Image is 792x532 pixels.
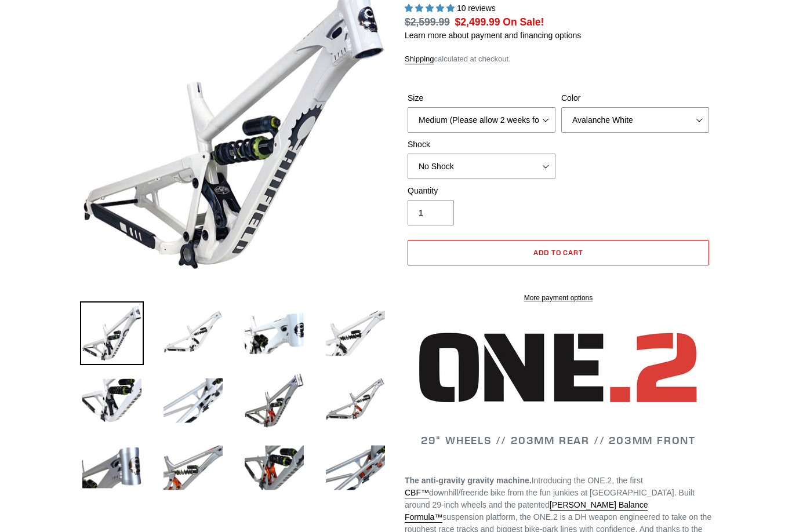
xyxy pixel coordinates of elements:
img: Load image into Gallery viewer, ONE.2 DH - Frameset [324,301,387,365]
img: Load image into Gallery viewer, ONE.2 DH - Frameset [242,436,306,500]
span: Add to cart [533,248,584,257]
strong: The anti-gravity gravity machine. [405,476,532,485]
s: $2,599.99 [405,16,450,28]
img: Load image into Gallery viewer, ONE.2 DH - Frameset [242,301,306,365]
img: Load image into Gallery viewer, ONE.2 DH - Frameset [324,436,387,500]
img: Load image into Gallery viewer, ONE.2 DH - Frameset [80,301,144,365]
img: Load image into Gallery viewer, ONE.2 DH - Frameset [161,436,225,500]
img: Load image into Gallery viewer, ONE.2 DH - Frameset [80,369,144,432]
span: 10 reviews [457,3,496,13]
img: Load image into Gallery viewer, ONE.2 DH - Frameset [161,301,225,365]
span: $2,499.99 [455,16,500,28]
a: Shipping [405,54,434,64]
label: Shock [408,139,555,151]
label: Size [408,92,555,104]
div: calculated at checkout. [405,53,712,65]
span: 29" WHEELS // 203MM REAR // 203MM FRONT [421,433,696,447]
img: Load image into Gallery viewer, ONE.2 DH - Frameset [80,436,144,500]
a: More payment options [408,293,709,303]
button: Add to cart [408,240,709,265]
span: 5.00 stars [405,3,457,13]
span: On Sale! [503,14,544,30]
a: CBF™ [405,488,429,498]
label: Quantity [408,185,555,197]
img: Load image into Gallery viewer, ONE.2 DH - Frameset [161,369,225,432]
a: Learn more about payment and financing options [405,31,581,40]
label: Color [561,92,709,104]
img: Load image into Gallery viewer, ONE.2 DH - Frameset [242,369,306,432]
img: Load image into Gallery viewer, ONE.2 DH - Frameset [324,369,387,432]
